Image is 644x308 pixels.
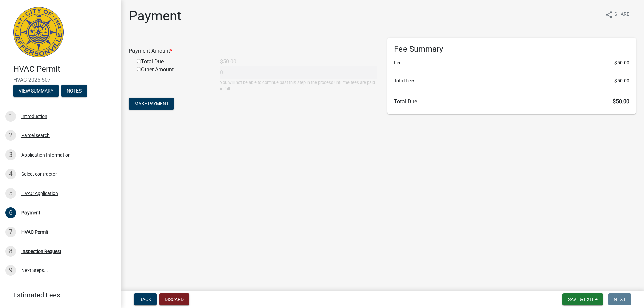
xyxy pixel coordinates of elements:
div: Other Amount [131,66,215,92]
button: shareShare [600,8,635,21]
button: Discard [159,293,189,305]
i: share [605,11,613,19]
div: HVAC Application [21,191,58,196]
wm-modal-confirm: Notes [61,88,87,94]
span: $50.00 [614,59,629,66]
div: 7 [5,227,16,237]
span: Make Payment [134,101,169,106]
div: Total Due [131,58,215,66]
span: Back [139,297,151,302]
div: Parcel search [21,133,50,138]
li: Fee [394,59,629,66]
div: 2 [5,130,16,141]
div: 5 [5,188,16,199]
span: Save & Exit [568,297,594,302]
div: HVAC Permit [21,230,48,234]
span: Share [614,11,629,19]
div: Select contractor [21,172,57,176]
button: Make Payment [129,98,174,110]
div: Inspection Request [21,249,61,254]
div: 6 [5,207,16,218]
div: Introduction [21,114,47,119]
button: Next [608,293,631,305]
span: $50.00 [613,98,629,105]
span: $50.00 [614,77,629,84]
div: 3 [5,149,16,160]
div: Payment Amount [124,47,382,55]
div: Payment [21,210,40,215]
div: 9 [5,265,16,276]
button: Notes [61,85,87,97]
div: 1 [5,111,16,122]
a: Estimated Fees [5,288,110,302]
div: Application Information [21,152,71,157]
span: HVAC-2025-507 [13,77,107,83]
button: View Summary [13,85,59,97]
h6: Fee Summary [394,44,629,54]
div: 8 [5,246,16,257]
span: Next [614,297,626,302]
li: Total Fees [394,77,629,84]
button: Save & Exit [562,293,603,305]
h1: Payment [129,8,181,24]
img: City of Jeffersonville, Indiana [13,7,64,57]
button: Back [134,293,157,305]
div: 4 [5,169,16,179]
h6: Total Due [394,98,629,105]
wm-modal-confirm: Summary [13,88,59,94]
h4: HVAC Permit [13,64,115,74]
